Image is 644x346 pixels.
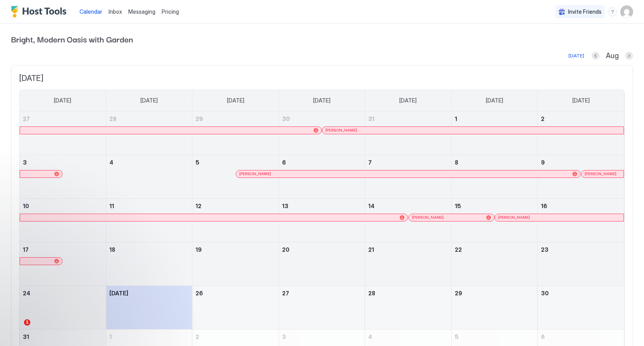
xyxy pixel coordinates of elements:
[133,90,166,111] a: Monday
[196,246,202,253] span: 19
[412,215,444,220] span: [PERSON_NAME]
[23,203,29,209] span: 10
[106,199,192,213] a: August 11, 2025
[365,112,451,155] td: July 31, 2025
[192,286,279,329] td: August 26, 2025
[365,286,451,300] a: August 28, 2025
[279,155,365,198] td: August 6, 2025
[541,115,544,122] span: 2
[6,270,163,325] iframe: Intercom notifications message
[282,333,286,340] span: 3
[368,333,372,340] span: 4
[106,330,192,344] a: September 1, 2025
[23,159,27,166] span: 3
[451,198,537,242] td: August 15, 2025
[109,333,112,340] span: 1
[620,5,633,18] div: User profile
[452,112,537,126] a: August 1, 2025
[20,155,106,170] a: August 3, 2025
[313,97,330,104] span: [DATE]
[192,199,278,213] a: August 12, 2025
[538,198,624,242] td: August 16, 2025
[239,171,271,176] span: [PERSON_NAME]
[325,128,357,133] span: [PERSON_NAME]
[109,7,122,16] a: Inbox
[585,171,620,176] div: [PERSON_NAME]
[279,112,365,126] a: July 30, 2025
[565,90,598,111] a: Saturday
[568,8,602,15] span: Invite Friends
[451,155,537,198] td: August 8, 2025
[128,7,155,16] a: Messaging
[20,199,106,213] a: August 10, 2025
[24,319,30,326] span: 1
[106,112,192,155] td: July 28, 2025
[20,242,106,257] a: August 17, 2025
[368,290,375,297] span: 28
[282,290,289,297] span: 27
[109,246,115,253] span: 18
[567,51,585,60] button: [DATE]
[538,330,624,344] a: September 6, 2025
[541,333,545,340] span: 6
[196,115,203,122] span: 29
[452,199,537,213] a: August 15, 2025
[368,203,375,209] span: 14
[498,215,530,220] span: [PERSON_NAME]
[196,159,199,166] span: 5
[452,155,537,170] a: August 8, 2025
[128,8,155,15] span: Messaging
[608,7,617,16] div: menu
[192,112,278,126] a: July 29, 2025
[196,333,199,340] span: 2
[23,333,29,340] span: 31
[365,112,451,126] a: July 31, 2025
[541,203,547,209] span: 16
[538,155,624,170] a: August 9, 2025
[46,90,79,111] a: Sunday
[572,97,590,104] span: [DATE]
[455,290,462,297] span: 29
[11,6,70,18] div: Host Tools Logo
[538,242,624,257] a: August 23, 2025
[455,333,459,340] span: 5
[282,159,286,166] span: 6
[109,203,114,209] span: 11
[606,51,619,60] span: Aug
[498,215,620,220] div: [PERSON_NAME]
[365,242,451,257] a: August 21, 2025
[109,159,113,166] span: 4
[455,159,458,166] span: 8
[541,246,548,253] span: 23
[568,52,584,59] div: [DATE]
[106,155,192,198] td: August 4, 2025
[282,115,290,122] span: 30
[192,155,279,198] td: August 5, 2025
[365,286,451,329] td: August 28, 2025
[192,112,279,155] td: July 29, 2025
[106,198,192,242] td: August 11, 2025
[282,246,290,253] span: 20
[365,330,451,344] a: September 4, 2025
[305,90,338,111] a: Wednesday
[279,286,365,329] td: August 27, 2025
[282,203,288,209] span: 13
[365,155,451,170] a: August 7, 2025
[452,286,537,300] a: August 29, 2025
[192,155,278,170] a: August 5, 2025
[452,330,537,344] a: September 5, 2025
[79,8,102,15] span: Calendar
[279,112,365,155] td: July 30, 2025
[451,286,537,329] td: August 29, 2025
[227,97,244,104] span: [DATE]
[452,242,537,257] a: August 22, 2025
[451,112,537,155] td: August 1, 2025
[455,203,461,209] span: 15
[192,242,278,257] a: August 19, 2025
[8,319,27,338] iframe: Intercom live chat
[11,33,633,45] span: Bright, Modern Oasis with Garden
[192,286,278,300] a: August 26, 2025
[196,203,201,209] span: 12
[23,246,29,253] span: 17
[20,330,106,344] a: August 31, 2025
